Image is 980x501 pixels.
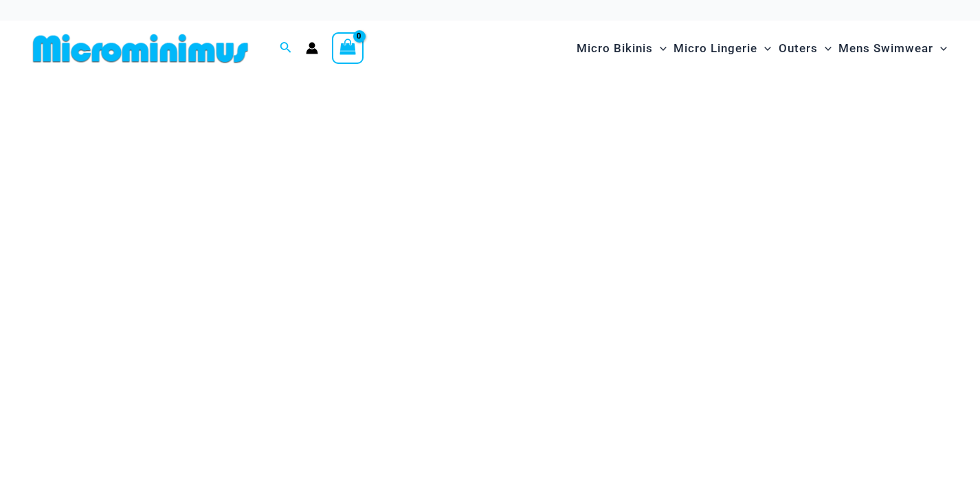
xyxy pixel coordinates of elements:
[775,27,835,69] a: OutersMenu ToggleMenu Toggle
[673,31,757,66] span: Micro Lingerie
[573,27,670,69] a: Micro BikinisMenu ToggleMenu Toggle
[670,27,775,69] a: Micro LingerieMenu ToggleMenu Toggle
[571,25,953,71] nav: Site Navigation
[577,31,653,66] span: Micro Bikinis
[838,31,933,66] span: Mens Swimwear
[280,40,292,57] a: Search icon link
[818,31,832,66] span: Menu Toggle
[835,27,950,69] a: Mens SwimwearMenu ToggleMenu Toggle
[653,31,667,66] span: Menu Toggle
[27,33,254,64] img: MM SHOP LOGO FLAT
[757,31,771,66] span: Menu Toggle
[306,42,318,54] a: Account icon link
[933,31,947,66] span: Menu Toggle
[332,32,364,64] a: View Shopping Cart, empty
[779,31,818,66] span: Outers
